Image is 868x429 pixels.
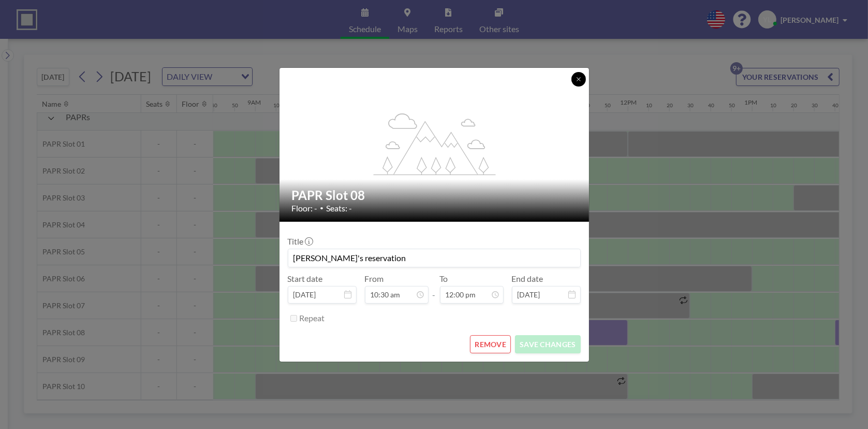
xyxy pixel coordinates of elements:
span: • [320,204,324,212]
span: - [433,277,436,300]
label: End date [512,274,543,284]
g: flex-grow: 1.2; [373,112,495,175]
label: Title [288,236,312,247]
input: (No title) [288,249,580,267]
h2: PAPR Slot 08 [292,188,578,203]
button: REMOVE [470,335,511,353]
span: Seats: - [327,203,352,213]
span: Floor: - [292,203,318,213]
label: From [365,274,384,284]
label: Repeat [300,313,325,323]
button: SAVE CHANGES [515,335,580,353]
label: Start date [288,274,323,284]
label: To [440,274,448,284]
